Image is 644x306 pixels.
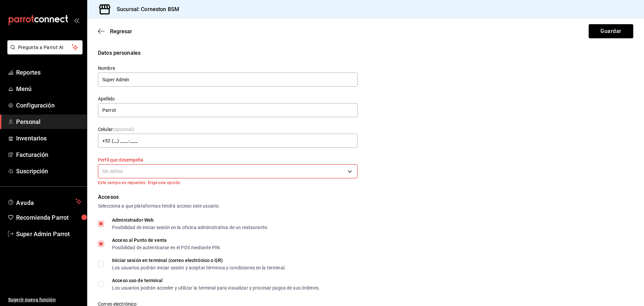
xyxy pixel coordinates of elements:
span: Ayuda [16,198,73,206]
div: Los usuarios podrán iniciar sesión y aceptar términos y condiciones en la terminal. [112,265,286,270]
button: Guardar [589,24,633,38]
div: Sin definir [98,164,358,178]
label: Nombre [98,66,358,71]
div: Selecciona a que plataformas tendrá acceso este usuario. [98,203,633,210]
span: Suscripción [16,167,82,176]
div: Administrador Web [112,218,268,222]
span: Super Admin Parrot [16,229,82,238]
div: Accesos [98,193,633,201]
div: Datos personales [98,49,633,57]
span: Pregunta a Parrot AI [18,44,72,51]
label: Apellido [98,96,358,101]
label: Perfil que desempeña [98,158,358,162]
h3: Sucursal: Corneston BSM [111,5,179,13]
div: Los usuarios podrán acceder y utilizar la terminal para visualizar y procesar pagos de sus órdenes. [112,286,320,290]
span: Menú [16,84,82,93]
span: Configuración [16,101,82,110]
span: Recomienda Parrot [16,213,82,222]
span: Regresar [110,28,132,35]
div: Posibilidad de autenticarse en el POS mediante PIN. [112,245,221,250]
span: (opcional) [113,127,134,132]
span: Personal [16,117,82,126]
a: Pregunta a Parrot AI [5,49,83,56]
span: Inventarios [16,134,82,143]
div: Iniciar sesión en terminal (correo electrónico o QR) [112,258,286,263]
div: Posibilidad de iniciar sesión en la oficina administrativa de un restaurante. [112,225,268,230]
button: Regresar [98,28,132,35]
span: Sugerir nueva función [8,296,82,303]
div: Acceso al Punto de venta [112,238,221,243]
label: Celular [98,127,358,132]
button: open_drawer_menu [74,17,79,23]
button: Pregunta a Parrot AI [7,40,83,54]
div: Acceso uso de terminal [112,278,320,283]
p: Este campo es requerido. Elige una opción. [98,180,358,185]
span: Facturación [16,150,82,159]
span: Reportes [16,68,82,77]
